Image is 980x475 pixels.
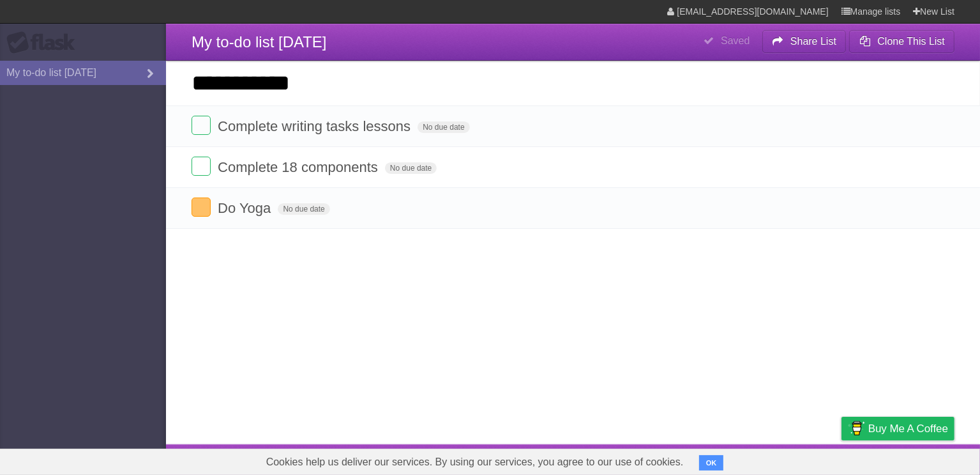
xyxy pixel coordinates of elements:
span: No due date [278,203,329,215]
div: Flask [6,31,83,54]
span: No due date [418,121,469,133]
button: OK [699,455,724,471]
span: Complete writing tasks lessons [218,118,414,134]
a: Buy me a coffee [841,417,954,440]
b: Share List [790,36,836,47]
a: Privacy [825,448,858,472]
span: My to-do list [DATE] [192,33,327,51]
span: Buy me a coffee [868,417,948,440]
label: Done [192,157,211,176]
span: Cookies help us deliver our services. By using our services, you agree to our use of cookies. [253,449,697,475]
a: Terms [781,448,810,472]
label: Done [192,198,211,217]
span: Do Yoga [218,200,274,216]
b: Clone This List [877,36,945,47]
button: Share List [762,30,847,53]
a: About [672,448,698,472]
b: Saved [721,35,750,46]
a: Suggest a feature [874,448,954,472]
label: Done [192,116,211,135]
span: No due date [385,162,437,174]
button: Clone This List [849,30,954,53]
span: Complete 18 components [218,159,381,175]
a: Developers [714,448,765,472]
img: Buy me a coffee [848,417,865,439]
